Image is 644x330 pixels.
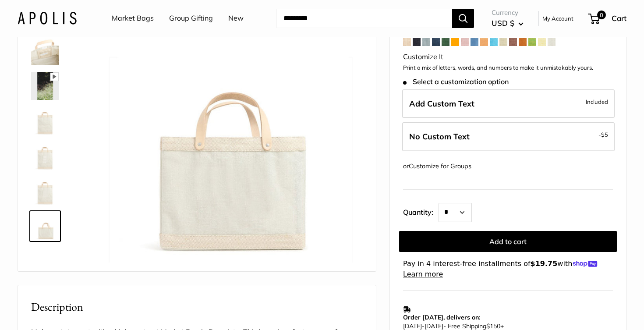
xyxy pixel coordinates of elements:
[452,9,474,28] button: Search
[409,99,474,109] span: Add Custom Text
[31,72,59,100] img: Market Bag in Dove
[29,175,61,207] a: Market Bag in Dove
[29,70,61,102] a: Market Bag in Dove
[169,12,213,25] a: Group Gifting
[29,35,61,67] a: Market Bag in Dove
[403,160,471,172] div: or
[29,105,61,137] a: Market Bag in Dove
[403,78,509,86] span: Select a customization option
[422,322,425,330] span: -
[492,16,524,30] button: USD $
[29,140,61,172] a: Market Bag in Dove
[403,200,439,222] label: Quantity:
[276,9,452,28] input: Search...
[402,122,615,151] label: Leave Blank
[425,322,443,330] span: [DATE]
[399,231,617,252] button: Add to cart
[601,131,608,138] span: $5
[403,322,422,330] span: [DATE]
[112,12,154,25] a: Market Bags
[598,129,608,140] span: -
[409,131,470,142] span: No Custom Text
[586,96,608,107] span: Included
[228,12,244,25] a: New
[542,13,573,24] a: My Account
[18,12,77,25] img: Apolis
[31,142,59,170] img: Market Bag in Dove
[31,177,59,205] img: Market Bag in Dove
[589,11,626,25] a: 0 Cart
[31,298,363,316] h2: Description
[31,212,59,240] img: Market Bag in Dove
[29,210,61,242] a: Market Bag in Dove
[486,322,500,330] span: $150
[492,7,524,19] span: Currency
[612,14,626,23] span: Cart
[403,50,613,64] div: Customize It
[403,313,480,321] strong: Order [DATE], delivers on:
[402,89,615,118] label: Add Custom Text
[403,64,613,72] p: Print a mix of letters, words, and numbers to make it unmistakably yours.
[31,37,59,65] img: Market Bag in Dove
[492,18,514,28] span: USD $
[31,107,59,135] img: Market Bag in Dove
[409,162,471,170] a: Customize for Groups
[597,11,606,19] span: 0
